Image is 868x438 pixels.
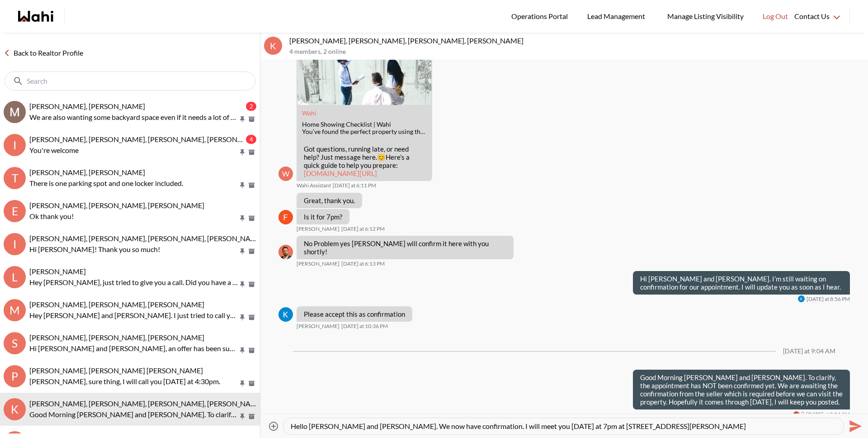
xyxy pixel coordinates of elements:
[29,201,204,209] span: [PERSON_NAME], [PERSON_NAME], [PERSON_NAME]
[29,333,204,342] span: [PERSON_NAME], [PERSON_NAME], [PERSON_NAME]
[798,295,805,302] img: K
[264,37,282,55] div: K
[278,167,293,181] div: W
[238,281,246,288] button: Pin
[4,200,26,222] div: E
[304,239,506,256] p: No Problem yes [PERSON_NAME] will confirm it here with you shortly!
[4,299,26,321] div: M
[29,277,238,288] p: Hey [PERSON_NAME], just tried to give you a call. Did you have a chance to make it over to the ba...
[806,411,850,418] time: 2025-09-23T13:04:50.864Z
[4,365,26,387] div: P
[29,102,145,110] span: [PERSON_NAME], [PERSON_NAME]
[278,245,293,259] img: B
[302,128,427,136] div: You’ve found the perfect property using the Wahi app. Now what? Book a showing instantly and foll...
[302,121,427,129] div: Home Showing Checklist | Wahi
[4,266,26,288] div: L
[247,115,256,123] button: Archive
[278,307,293,322] img: K
[247,380,256,387] button: Archive
[29,300,204,309] span: [PERSON_NAME], [PERSON_NAME], [PERSON_NAME]
[341,225,385,233] time: 2025-09-22T22:12:24.185Z
[341,323,388,330] time: 2025-09-23T02:36:13.719Z
[247,148,256,156] button: Archive
[278,307,293,322] div: Kevin McKay
[247,281,256,288] button: Archive
[238,413,246,420] button: Pin
[333,182,376,189] time: 2025-09-22T22:11:05.572Z
[238,314,246,321] button: Pin
[29,267,86,276] span: [PERSON_NAME]
[238,115,246,123] button: Pin
[238,148,246,156] button: Pin
[4,332,26,354] div: S
[4,134,26,156] div: I
[793,411,800,418] img: B
[4,101,26,123] img: M
[29,376,238,387] p: [PERSON_NAME], sure thing, I will call you [DATE] at 4:30pm.
[297,260,340,267] span: [PERSON_NAME]
[304,213,342,221] p: Is it for 7pm?
[297,225,340,233] span: [PERSON_NAME]
[247,248,256,255] button: Archive
[807,295,850,303] time: 2025-09-23T00:56:35.087Z
[763,10,788,22] span: Log Out
[798,295,805,302] div: Kevin McKay
[377,153,386,161] span: 😊
[341,260,385,267] time: 2025-09-22T22:13:22.287Z
[247,181,256,189] button: Archive
[289,48,864,56] p: 4 members , 2 online
[29,366,203,375] span: [PERSON_NAME], [PERSON_NAME] [PERSON_NAME]
[278,210,293,224] img: F
[278,245,293,259] div: Behnam Fazili
[289,36,864,45] p: [PERSON_NAME], [PERSON_NAME], [PERSON_NAME], [PERSON_NAME]
[238,181,246,189] button: Pin
[304,196,355,205] p: Great, thank you.
[29,178,238,189] p: There is one parking spot and one locker included.
[587,10,648,22] span: Lead Management
[238,248,246,255] button: Pin
[783,348,835,355] div: [DATE] at 9:04 AM
[297,323,340,330] span: [PERSON_NAME]
[304,145,425,177] p: Got questions, running late, or need help? Just message here. Here’s a quick guide to help you pr...
[246,102,256,111] div: 2
[29,409,238,420] p: Good Morning [PERSON_NAME] and [PERSON_NAME]. To clarify, the appointment has NOT been confirmed ...
[297,35,431,105] img: Home Showing Checklist | Wahi
[29,168,145,176] span: [PERSON_NAME], [PERSON_NAME]
[238,214,246,222] button: Pin
[4,233,26,255] div: I
[29,234,264,243] span: [PERSON_NAME], [PERSON_NAME], [PERSON_NAME], [PERSON_NAME]
[4,398,26,420] div: K
[640,373,843,406] p: Good Morning [PERSON_NAME] and [PERSON_NAME]. To clarify, the appointment has NOT been confirmed ...
[4,167,26,189] div: T
[29,145,238,156] p: You're welcome
[29,244,238,255] p: Hi [PERSON_NAME]! Thank you so much!
[238,380,246,387] button: Pin
[4,101,26,123] div: Michael Jezioranski, Michelle
[238,347,246,354] button: Pin
[665,10,746,22] span: Manage Listing Visibility
[246,135,256,144] div: 4
[247,413,256,420] button: Archive
[511,10,571,22] span: Operations Portal
[29,343,238,354] p: Hi [PERSON_NAME] and [PERSON_NAME], an offer has been submitted for [STREET_ADDRESS]. If you’re s...
[18,11,53,22] a: Wahi homepage
[304,169,377,177] a: [DOMAIN_NAME][URL]
[29,399,264,408] span: [PERSON_NAME], [PERSON_NAME], [PERSON_NAME], [PERSON_NAME]
[793,411,800,418] div: Behnam Fazili
[247,347,256,354] button: Archive
[302,109,316,117] a: Attachment
[247,214,256,222] button: Archive
[247,314,256,321] button: Archive
[640,275,843,291] p: Hi [PERSON_NAME] and [PERSON_NAME]. I’m still waiting on confirmation for our appointment. I will...
[297,182,331,189] span: Wahi Assistant
[29,112,238,123] p: We are also wanting some backyard space even if it needs a lot of work, that doesnt matter, but w...
[29,135,323,143] span: [PERSON_NAME], [PERSON_NAME], [PERSON_NAME], [PERSON_NAME], [PERSON_NAME]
